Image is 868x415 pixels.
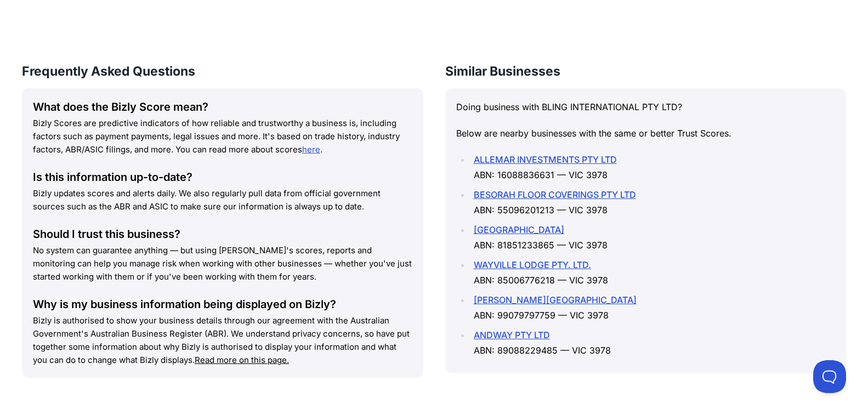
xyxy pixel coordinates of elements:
p: Bizly updates scores and alerts daily. We also regularly pull data from official government sourc... [33,187,412,213]
p: No system can guarantee anything — but using [PERSON_NAME]'s scores, reports and monitoring can h... [33,244,412,283]
a: Read more on this page. [195,355,289,365]
h3: Similar Businesses [445,64,847,79]
div: What does the Bizly Score mean? [33,99,412,115]
a: here [302,144,320,155]
p: Bizly Scores are predictive indicators of how reliable and trustworthy a business is, including f... [33,117,412,156]
div: Why is my business information being displayed on Bizly? [33,297,412,312]
a: ALLEMAR INVESTMENTS PTY LTD [474,154,617,165]
div: Is this information up-to-date? [33,169,412,185]
p: Below are nearby businesses with the same or better Trust Scores. [456,126,836,141]
p: Doing business with BLING INTERNATIONAL PTY LTD? [456,99,836,115]
a: BESORAH FLOOR COVERINGS PTY LTD [474,189,636,200]
h3: Frequently Asked Questions [22,64,423,79]
li: ABN: 55096201213 — VIC 3978 [470,187,836,218]
div: Should I trust this business? [33,226,412,242]
li: ABN: 16088836631 — VIC 3978 [470,152,836,183]
li: ABN: 85006776218 — VIC 3978 [470,257,836,288]
iframe: Toggle Customer Support [813,360,846,393]
a: WAYVILLE LODGE PTY. LTD. [474,259,591,270]
li: ABN: 81851233865 — VIC 3978 [470,222,836,253]
a: [PERSON_NAME][GEOGRAPHIC_DATA] [474,294,637,305]
a: [GEOGRAPHIC_DATA] [474,224,564,235]
a: ANDWAY PTY LTD [474,329,550,340]
li: ABN: 99079797759 — VIC 3978 [470,292,836,323]
li: ABN: 89088229485 — VIC 3978 [470,327,836,358]
p: Bizly is authorised to show your business details through our agreement with the Australian Gover... [33,314,412,367]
